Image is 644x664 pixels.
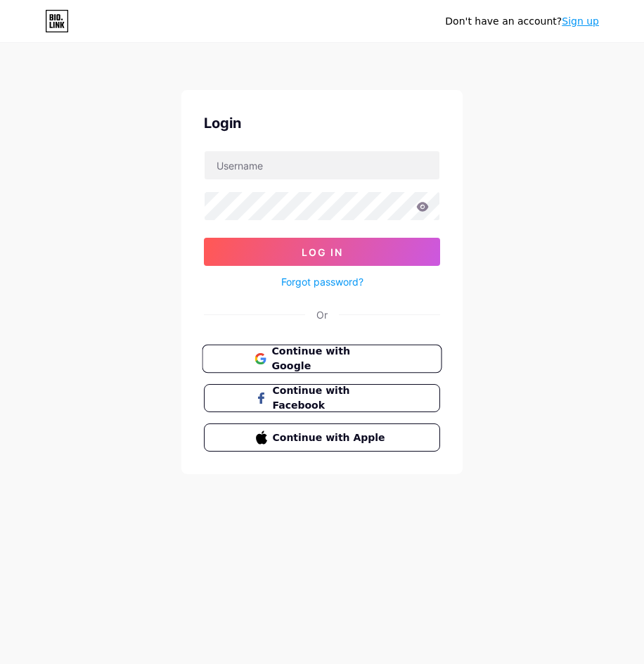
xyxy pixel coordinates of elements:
span: Continue with Google [271,344,389,374]
div: Or [316,307,328,322]
input: Username [205,151,439,179]
button: Continue with Apple [204,423,440,452]
a: Sign up [562,15,599,27]
div: Login [204,113,440,134]
span: Continue with Facebook [273,383,389,413]
a: Forgot password? [281,274,363,289]
button: Continue with Google [202,345,442,373]
button: Continue with Facebook [204,384,440,412]
button: Log In [204,238,440,266]
span: Continue with Apple [273,430,389,445]
div: Don't have an account? [445,14,599,29]
a: Continue with Google [204,345,440,373]
span: Log In [302,246,343,258]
